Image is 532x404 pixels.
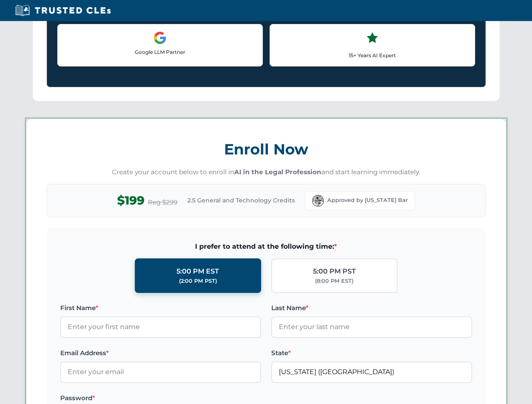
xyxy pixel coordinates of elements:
label: Password [60,393,261,403]
span: $199 [117,191,144,210]
img: Google [153,31,167,45]
strong: AI in the Legal Profession [234,168,321,176]
label: First Name [60,303,261,313]
label: Email Address [60,348,261,358]
div: (2:00 PM PST) [179,277,217,285]
input: Florida (FL) [271,361,472,383]
label: Last Name [271,303,472,313]
img: Trusted CLEs [13,4,113,17]
div: 5:00 PM EST [176,266,219,277]
p: Create your account below to enroll in and start learning immediately. [47,167,486,177]
p: 15+ Years AI Expert [277,51,468,59]
div: (8:00 PM EST) [315,277,353,285]
input: Enter your email [60,361,261,383]
label: State [271,348,472,358]
span: Approved by [US_STATE] Bar [327,196,408,205]
h3: Enroll Now [47,136,486,162]
p: Google LLM Partner [64,48,256,56]
div: 5:00 PM PST [313,266,356,277]
span: 2.5 General and Technology Credits [187,196,295,205]
input: Enter your first name [60,316,261,338]
img: Florida Bar [312,195,324,207]
input: Enter your last name [271,316,472,338]
span: Reg $299 [148,197,177,207]
span: I prefer to attend at the following time: [60,241,472,252]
